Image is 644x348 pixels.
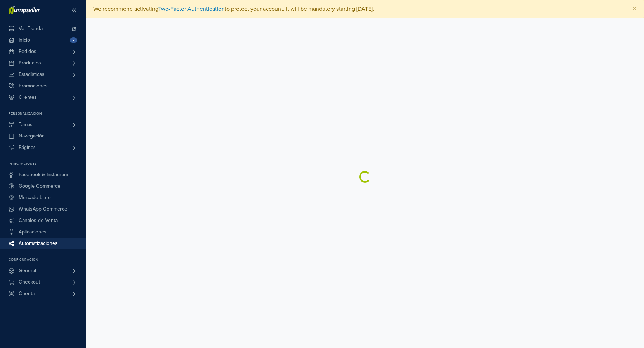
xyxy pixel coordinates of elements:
[19,169,68,180] span: Facebook & Instagram
[9,258,86,262] p: Configuración
[625,0,644,18] button: Close
[19,69,44,80] span: Estadísticas
[9,112,86,116] p: Personalización
[19,238,58,249] span: Automatizaciones
[19,276,40,288] span: Checkout
[19,142,36,153] span: Páginas
[19,23,43,34] span: Ver Tienda
[19,203,67,215] span: WhatsApp Commerce
[19,180,60,192] span: Google Commerce
[19,34,30,46] span: Inicio
[19,119,33,130] span: Temas
[9,162,86,166] p: Integraciones
[70,37,77,43] span: 7
[19,215,58,226] span: Canales de Venta
[19,288,35,299] span: Cuenta
[19,80,48,92] span: Promociones
[19,92,37,103] span: Clientes
[632,4,636,14] span: ×
[19,57,41,69] span: Productos
[19,226,47,238] span: Aplicaciones
[19,192,51,203] span: Mercado Libre
[19,265,36,276] span: General
[158,5,225,13] a: Two-Factor Authentication
[19,130,45,142] span: Navegación
[19,46,36,57] span: Pedidos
